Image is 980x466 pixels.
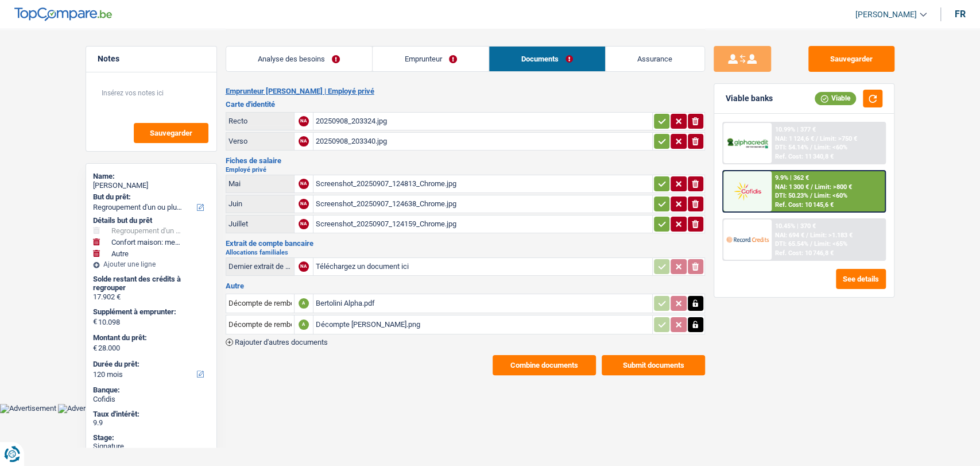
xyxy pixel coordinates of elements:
[235,338,328,346] span: Rajouter d'autres documents
[93,410,210,419] div: Taux d'intérêt:
[775,126,816,133] div: 10.99% | 377 €
[316,316,650,333] div: Décompte [PERSON_NAME].png
[775,174,809,182] div: 9.9% | 362 €
[226,338,328,346] button: Rajouter d'autres documents
[846,5,927,24] a: [PERSON_NAME]
[226,249,705,256] h2: Allocations familiales
[775,183,809,191] span: NAI: 1 300 €
[810,192,812,199] span: /
[820,135,857,143] span: Limit: >750 €
[808,46,894,72] button: Sauvegarder
[775,192,808,199] span: DTI: 50.23%
[726,137,769,150] img: AlphaCredit
[93,216,210,225] div: Détails but du prêt
[93,386,210,395] div: Banque:
[811,183,813,191] span: /
[93,292,210,302] div: 17.902 €
[93,172,210,181] div: Name:
[316,113,650,130] div: 20250908_203324.jpg
[93,307,207,317] label: Supplément à emprunter:
[775,153,834,160] div: Ref. Cost: 11 340,8 €
[93,360,207,369] label: Durée du prêt:
[299,319,309,330] div: A
[816,135,818,143] span: /
[602,355,705,375] button: Submit documents
[93,181,210,190] div: [PERSON_NAME]
[299,298,309,309] div: A
[775,201,834,209] div: Ref. Cost: 10 145,6 €
[316,195,650,213] div: Screenshot_20250907_124638_Chrome.jpg
[316,215,650,233] div: Screenshot_20250907_124159_Chrome.jpg
[316,175,650,192] div: Screenshot_20250907_124813_Chrome.jpg
[58,404,114,413] img: Advertisement
[150,129,192,137] span: Sauvegarder
[226,47,372,71] a: Analyse des besoins
[810,144,812,151] span: /
[316,133,650,150] div: 20250908_203340.jpg
[775,232,804,239] span: NAI: 694 €
[93,442,210,451] div: Signature
[228,137,292,145] div: Verso
[228,219,292,228] div: Juillet
[228,179,292,188] div: Mai
[93,418,210,428] div: 9.9
[775,222,816,230] div: 10.45% | 370 €
[228,117,292,125] div: Recto
[815,183,852,191] span: Limit: >800 €
[814,240,847,248] span: Limit: <65%
[299,116,309,126] div: NA
[775,240,808,248] span: DTI: 65.54%
[726,229,769,250] img: Record Credits
[775,144,808,151] span: DTI: 54.14%
[93,275,210,292] div: Solde restant des crédits à regrouper
[98,54,205,64] h5: Notes
[228,262,292,271] div: Dernier extrait de compte pour vos allocations familiales
[606,47,704,71] a: Assurance
[299,261,309,272] div: NA
[228,199,292,208] div: Juin
[134,123,208,143] button: Sauvegarder
[836,269,886,289] button: See details
[814,144,847,151] span: Limit: <60%
[775,135,814,143] span: NAI: 1 124,6 €
[814,192,847,199] span: Limit: <60%
[775,249,834,257] div: Ref. Cost: 10 746,8 €
[93,395,210,404] div: Cofidis
[226,282,705,290] h3: Autre
[299,219,309,229] div: NA
[226,167,705,173] h2: Employé privé
[226,240,705,247] h3: Extrait de compte bancaire
[489,47,605,71] a: Documents
[810,240,812,248] span: /
[93,192,207,202] label: But du prêt:
[299,179,309,189] div: NA
[14,7,112,21] img: TopCompare Logo
[810,232,853,239] span: Limit: >1.183 €
[93,344,97,353] span: €
[93,260,210,268] div: Ajouter une ligne
[93,333,207,342] label: Montant du prêt:
[93,433,210,442] div: Stage:
[726,180,769,202] img: Cofidis
[299,136,309,147] div: NA
[93,317,97,326] span: €
[299,199,309,209] div: NA
[226,87,705,96] h2: Emprunteur [PERSON_NAME] | Employé privé
[373,47,489,71] a: Emprunteur
[226,157,705,164] h3: Fiches de salaire
[226,101,705,108] h3: Carte d'identité
[815,92,856,105] div: Viable
[493,355,596,375] button: Combine documents
[726,94,773,103] div: Viable banks
[855,10,917,20] span: [PERSON_NAME]
[806,232,808,239] span: /
[955,9,966,20] div: fr
[316,295,650,312] div: Bertolini Alpha.pdf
